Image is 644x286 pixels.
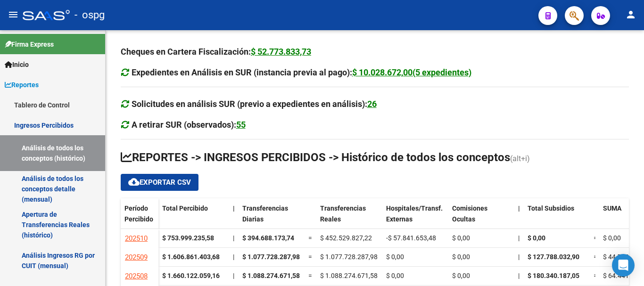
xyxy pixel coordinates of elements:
span: | [518,204,520,212]
span: SUMA [603,204,621,212]
span: $ 0,00 [386,272,404,279]
span: Total Subsidios [528,204,574,212]
datatable-header-cell: Total Percibido [158,198,229,238]
span: Transferencias Reales [320,204,366,223]
span: $ 1.088.274.671,58 [320,272,378,279]
span: $ 452.529.827,22 [320,234,372,242]
span: | [518,234,520,242]
button: Exportar CSV [121,174,198,191]
span: = [594,272,597,279]
div: $ 10.028.672,00(5 expedientes) [352,66,471,79]
span: $ 0,00 [603,234,621,242]
span: $ 1.077.728.287,98 [242,253,300,261]
span: 202509 [125,253,148,261]
span: $ 180.340.187,05 [528,272,579,279]
span: Comisiones Ocultas [452,204,487,223]
span: | [233,253,234,261]
span: REPORTES -> INGRESOS PERCIBIDOS -> Histórico de todos los conceptos [121,151,510,164]
span: $ 0,00 [386,253,404,261]
span: $ 127.788.032,90 [528,253,579,261]
span: 202508 [125,272,148,280]
span: Período Percibido [124,204,153,223]
span: $ 394.688.173,74 [242,234,294,242]
span: | [518,253,520,261]
span: = [594,253,597,261]
span: - ospg [74,5,105,25]
datatable-header-cell: Período Percibido [121,198,158,238]
mat-icon: cloud_download [128,176,140,188]
datatable-header-cell: Comisiones Ocultas [448,198,514,238]
span: Inicio [5,59,29,70]
strong: $ 1.660.122.059,16 [162,272,220,279]
span: $ 0,00 [528,234,545,242]
span: Reportes [5,80,39,90]
span: | [233,272,234,279]
mat-icon: menu [8,9,19,20]
strong: $ 1.606.861.403,68 [162,253,220,261]
strong: Expedientes en Análisis en SUR (instancia previa al pago): [132,67,471,77]
div: 55 [236,118,246,131]
span: = [308,272,312,279]
datatable-header-cell: Hospitales/Transf. Externas [382,198,448,238]
span: (alt+i) [510,154,530,163]
span: | [518,272,520,279]
span: -$ 57.841.653,48 [386,234,436,242]
datatable-header-cell: Total Subsidios [524,198,590,238]
span: | [233,234,234,242]
span: $ 0,00 [452,272,470,279]
span: Exportar CSV [128,178,191,187]
strong: $ 753.999.235,58 [162,234,214,242]
span: 202510 [125,234,148,243]
span: $ 0,00 [452,234,470,242]
span: Hospitales/Transf. Externas [386,204,443,223]
datatable-header-cell: | [229,198,239,238]
mat-icon: person [625,9,636,20]
span: Total Percibido [162,204,208,212]
span: $ 1.077.728.287,98 [320,253,378,261]
datatable-header-cell: Transferencias Diarias [239,198,305,238]
span: $ 0,00 [452,253,470,261]
strong: Cheques en Cartera Fiscalización: [121,47,311,57]
strong: A retirar SUR (observados): [132,120,246,130]
span: = [308,253,312,261]
datatable-header-cell: | [514,198,524,238]
span: $ 1.088.274.671,58 [242,272,300,279]
span: | [233,204,235,212]
span: = [594,234,597,242]
span: Firma Express [5,39,54,49]
span: = [308,234,312,242]
datatable-header-cell: Transferencias Reales [316,198,382,238]
div: Open Intercom Messenger [612,254,635,277]
div: 26 [367,98,377,111]
strong: Solicitudes en análisis SUR (previo a expedientes en análisis): [132,99,377,109]
span: Transferencias Diarias [242,204,288,223]
div: $ 52.773.833,73 [251,45,311,58]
